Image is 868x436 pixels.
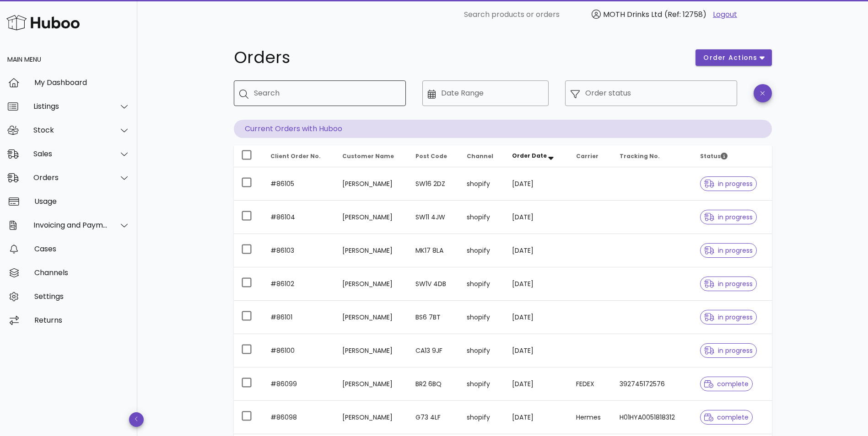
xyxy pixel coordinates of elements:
td: BR2 6BQ [408,367,459,401]
a: Logout [713,9,737,20]
td: #86104 [263,201,335,234]
span: Channel [467,152,493,160]
td: SW16 2DZ [408,167,459,201]
div: Invoicing and Payments [33,221,108,229]
td: [PERSON_NAME] [335,167,408,201]
td: #86101 [263,301,335,334]
div: Sales [33,149,108,158]
th: Client Order No. [263,145,335,167]
td: FEDEX [569,367,612,401]
th: Tracking No. [612,145,693,167]
span: Customer Name [342,152,394,160]
td: shopify [459,167,505,201]
td: [PERSON_NAME] [335,367,408,401]
span: in progress [704,347,753,354]
td: SW11 4JW [408,201,459,234]
span: Carrier [576,152,598,160]
td: [PERSON_NAME] [335,401,408,434]
span: Status [700,152,728,160]
td: [DATE] [505,334,568,367]
td: #86103 [263,234,335,267]
div: Channels [34,268,130,277]
td: SW1V 4DB [408,267,459,301]
td: [DATE] [505,167,568,201]
td: [DATE] [505,234,568,267]
div: Returns [34,316,130,324]
td: 392745172576 [612,367,693,401]
span: Client Order No. [270,152,321,160]
p: Current Orders with Huboo [234,120,772,138]
span: in progress [704,247,753,254]
td: #86102 [263,267,335,301]
td: Hermes [569,401,612,434]
div: My Dashboard [34,78,130,87]
span: complete [704,414,749,420]
td: shopify [459,367,505,401]
td: shopify [459,334,505,367]
td: #86100 [263,334,335,367]
td: [DATE] [505,267,568,301]
td: [DATE] [505,401,568,434]
td: G73 4LF [408,401,459,434]
td: [PERSON_NAME] [335,301,408,334]
th: Status [693,145,772,167]
td: #86105 [263,167,335,201]
span: in progress [704,181,753,187]
img: Huboo Logo [6,13,80,32]
td: #86098 [263,401,335,434]
span: in progress [704,314,753,320]
span: complete [704,381,749,387]
td: [DATE] [505,201,568,234]
td: [DATE] [505,367,568,401]
div: Orders [33,173,108,182]
div: Usage [34,197,130,206]
th: Carrier [569,145,612,167]
div: Listings [33,102,108,111]
td: [PERSON_NAME] [335,334,408,367]
span: MOTH Drinks Ltd [603,9,662,20]
td: shopify [459,267,505,301]
th: Post Code [408,145,459,167]
td: shopify [459,301,505,334]
td: shopify [459,401,505,434]
td: [PERSON_NAME] [335,201,408,234]
th: Customer Name [335,145,408,167]
th: Order Date: Sorted descending. Activate to remove sorting. [505,145,568,167]
span: order actions [703,53,758,63]
td: [PERSON_NAME] [335,234,408,267]
span: Tracking No. [620,152,660,160]
td: CA13 9JF [408,334,459,367]
div: Settings [34,292,130,301]
td: [PERSON_NAME] [335,267,408,301]
span: (Ref: 12758) [664,9,706,20]
div: Cases [34,245,130,253]
td: #86099 [263,367,335,401]
td: H01HYA0051818312 [612,401,693,434]
td: MK17 8LA [408,234,459,267]
td: BS6 7BT [408,301,459,334]
td: shopify [459,201,505,234]
span: Post Code [415,152,447,160]
button: order actions [695,49,771,66]
span: in progress [704,281,753,287]
td: [DATE] [505,301,568,334]
div: Stock [33,126,108,134]
h1: Orders [234,49,685,66]
td: shopify [459,234,505,267]
span: Order Date [512,152,547,160]
th: Channel [459,145,505,167]
span: in progress [704,214,753,220]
